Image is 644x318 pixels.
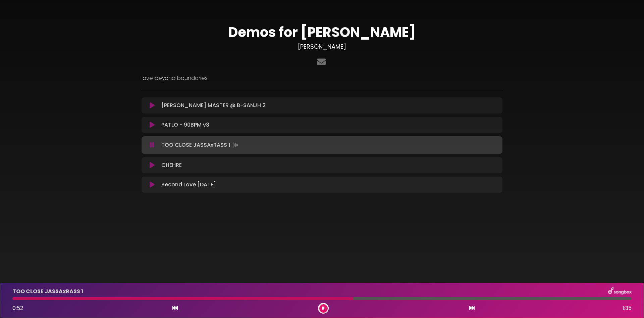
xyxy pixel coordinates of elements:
[161,161,182,169] p: CHEHRE
[142,74,502,82] p: love beyond boundaries
[142,24,502,40] h1: Demos for [PERSON_NAME]
[230,140,239,150] img: waveform4.gif
[142,43,502,50] h3: [PERSON_NAME]
[161,140,239,150] p: TOO CLOSE JASSAxRASS 1
[161,121,209,129] p: PATLO - 90BPM v3
[161,101,266,109] p: [PERSON_NAME] MASTER @ B-SANJH 2
[161,181,216,189] p: Second Love [DATE]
